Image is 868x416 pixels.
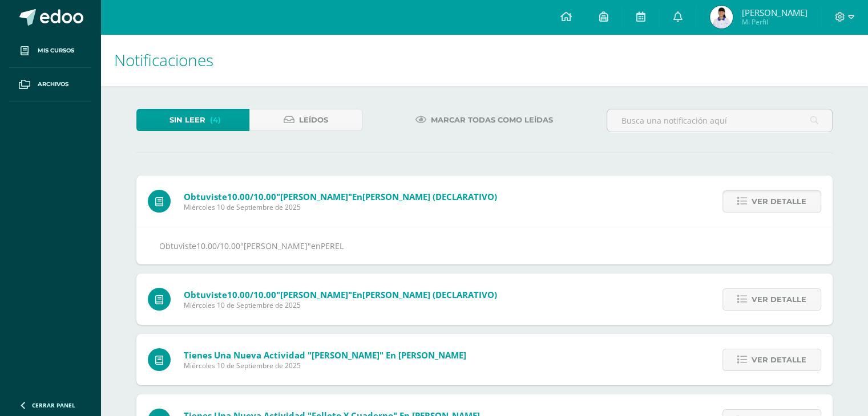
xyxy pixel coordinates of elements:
[321,240,344,251] span: PEREL
[227,289,276,300] span: 10.00/10.00
[9,34,91,68] a: Mis cursos
[362,191,497,202] span: [PERSON_NAME] (DECLARATIVO)
[184,191,497,202] span: Obtuviste en
[276,289,352,300] span: "[PERSON_NAME]"
[169,109,205,130] span: Sin leer
[249,109,362,131] a: Leídos
[184,361,466,370] span: Miércoles 10 de Septiembre de 2025
[607,109,832,132] input: Busca una notificación aquí
[752,289,806,310] span: Ver detalle
[276,191,352,202] span: "[PERSON_NAME]"
[431,109,553,130] span: Marcar todas como leídas
[240,240,311,251] span: "[PERSON_NAME]"
[38,80,68,89] span: Archivos
[114,49,213,71] span: Notificaciones
[401,109,567,131] a: Marcar todas como leídas
[136,109,249,131] a: Sin leer(4)
[38,46,74,55] span: Mis cursos
[159,239,810,253] div: Obtuviste en
[9,68,91,101] a: Archivos
[196,240,240,251] span: 10.00/10.00
[710,6,733,28] img: a870b3e5c06432351c4097df98eac26b.png
[184,300,497,310] span: Miércoles 10 de Septiembre de 2025
[210,109,221,130] span: (4)
[362,289,497,300] span: [PERSON_NAME] (DECLARATIVO)
[741,17,807,27] span: Mi Perfil
[184,289,497,300] span: Obtuviste en
[184,202,497,212] span: Miércoles 10 de Septiembre de 2025
[741,7,807,18] span: [PERSON_NAME]
[184,349,466,361] span: Tienes una nueva actividad "[PERSON_NAME]" En [PERSON_NAME]
[752,349,806,370] span: Ver detalle
[32,401,75,409] span: Cerrar panel
[299,109,328,130] span: Leídos
[227,191,276,202] span: 10.00/10.00
[752,191,806,212] span: Ver detalle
